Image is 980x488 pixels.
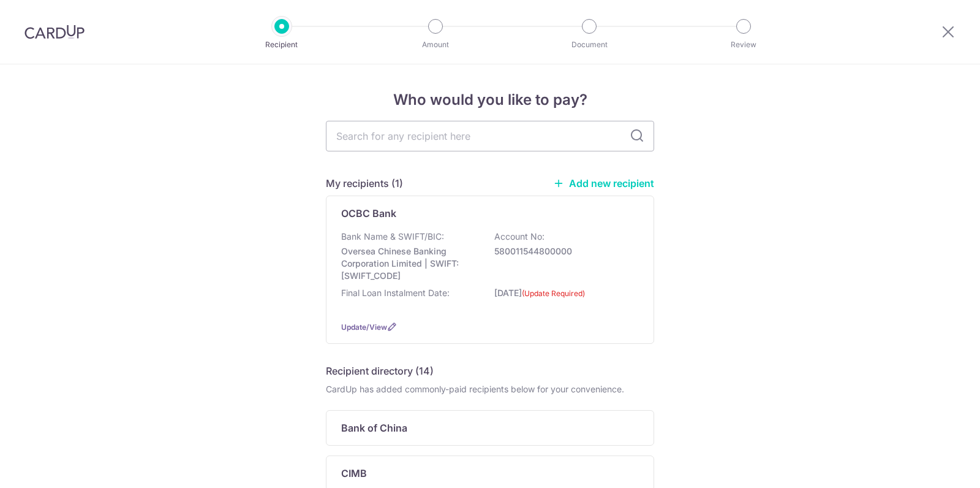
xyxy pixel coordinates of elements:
p: OCBC Bank [341,206,396,221]
p: Amount [390,39,481,51]
p: Review [698,39,789,51]
img: CardUp [24,25,85,39]
h5: Recipient directory (14) [326,364,434,378]
a: Add new recipient [553,177,654,189]
div: CardUp has added commonly-paid recipients below for your convenience. [326,383,654,395]
p: Recipient [236,39,327,51]
input: Search for any recipient here [326,121,654,151]
iframe: Opens a widget where you can find more information [901,451,968,482]
label: (Update Required) [522,288,585,300]
p: CIMB [341,466,367,481]
a: Update/View [341,322,387,332]
h5: My recipients (1) [326,176,403,191]
p: 580011544800000 [494,245,631,257]
p: Final Loan Instalment Date: [341,287,450,299]
p: Bank of China [341,421,407,435]
p: [DATE] [494,287,631,307]
h4: Who would you like to pay? [326,89,654,111]
p: Oversea Chinese Banking Corporation Limited | SWIFT: [SWIFT_CODE] [341,245,478,282]
p: Bank Name & SWIFT/BIC: [341,231,444,243]
p: Document [544,39,635,51]
p: Account No: [494,231,545,243]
